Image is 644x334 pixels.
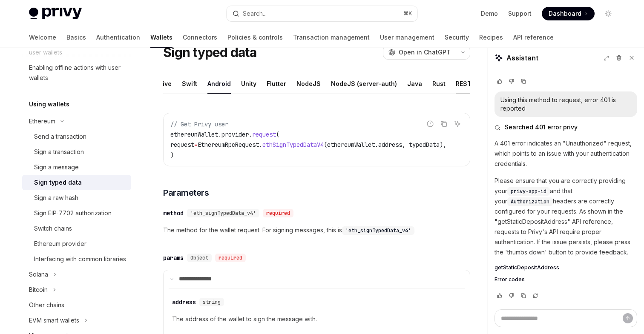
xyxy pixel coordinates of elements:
[22,297,131,313] a: Other chains
[163,225,470,235] span: The method for the wallet request. For signing messages, this is .
[530,291,540,300] button: Reload last chat
[494,276,525,283] span: Error codes
[456,74,483,94] div: REST API
[22,313,131,328] button: Toggle EVM smart wallets section
[494,276,637,283] a: Error codes
[331,74,397,94] div: NodeJS (server-auth)
[407,74,422,94] div: Java
[494,291,505,300] button: Vote that response was good
[22,236,131,251] a: Ethereum provider
[29,63,126,83] div: Enabling offline actions with user wallets
[494,264,559,271] span: getStaticDepositAddress
[479,27,503,48] a: Recipes
[190,210,256,217] span: 'eth_signTypedData_v4'
[432,74,446,94] div: Rust
[601,7,615,20] button: Toggle dark mode
[207,74,231,94] div: Android
[452,118,463,129] button: Ask AI
[494,138,637,169] p: A 401 error indicates an "Unauthorized" request, which points to an issue with your authenticatio...
[445,27,469,48] a: Security
[383,45,456,60] button: Open in ChatGPT
[183,27,217,48] a: Connectors
[342,226,414,235] code: 'eth_signTypedData_v4'
[22,175,131,190] a: Sign typed data
[399,48,451,57] span: Open in ChatGPT
[29,27,56,48] a: Welcome
[163,209,184,217] div: method
[29,269,48,280] div: Solana
[182,74,197,94] div: Swift
[203,299,221,305] span: string
[241,74,256,94] div: Unity
[170,120,228,128] span: // Get Privy user
[494,176,637,257] p: Please ensure that you are correctly providing your and that your headers are correctly configure...
[511,198,549,205] span: Authorization
[66,27,86,48] a: Basics
[34,131,86,142] div: Send a transaction
[34,177,82,188] div: Sign typed data
[518,291,529,300] button: Copy chat response
[215,254,246,262] div: required
[494,309,637,327] textarea: Ask a question...
[29,285,48,295] div: Bitcoin
[150,27,172,48] a: Wallets
[172,298,196,306] div: address
[227,27,283,48] a: Policies & controls
[34,223,72,234] div: Switch chains
[506,53,538,63] span: Assistant
[170,131,252,138] span: ethereumWallet.provider.
[542,7,595,20] a: Dashboard
[170,151,174,159] span: )
[34,162,79,172] div: Sign a message
[170,141,194,148] span: request
[252,131,276,138] span: request
[29,300,64,310] div: Other chains
[194,141,198,148] span: =
[29,8,82,20] img: light logo
[262,141,324,148] span: ethSignTypedDataV4
[34,147,84,157] div: Sign a transaction
[29,315,79,325] div: EVM smart wallets
[263,209,293,217] div: required
[22,160,131,175] a: Sign a message
[506,291,517,300] button: Vote that response was not good
[34,239,86,249] div: Ethereum provider
[505,123,578,131] span: Searched 401 error privy
[403,10,412,17] span: ⌘ K
[22,129,131,144] a: Send a transaction
[34,254,126,264] div: Interfacing with common libraries
[518,77,529,86] button: Copy chat response
[22,114,131,129] button: Toggle Ethereum section
[22,267,131,282] button: Toggle Solana section
[190,254,208,261] span: Object
[29,116,55,126] div: Ethereum
[293,27,370,48] a: Transaction management
[34,193,78,203] div: Sign a raw hash
[96,27,140,48] a: Authentication
[511,188,546,195] span: privy-app-id
[163,45,256,60] h1: Sign typed data
[513,27,554,48] a: API reference
[549,9,581,18] span: Dashboard
[22,206,131,221] a: Sign EIP-7702 authorization
[494,264,637,271] a: getStaticDepositAddress
[506,77,517,86] button: Vote that response was not good
[267,74,286,94] div: Flutter
[276,131,279,138] span: (
[481,9,498,18] a: Demo
[22,221,131,236] a: Switch chains
[22,144,131,160] a: Sign a transaction
[508,9,532,18] a: Support
[500,96,631,113] div: Using this method to request, error 401 is reported
[29,99,69,109] h5: Using wallets
[623,313,633,323] button: Send message
[494,123,637,131] button: Searched 401 error privy
[324,141,446,148] span: (ethereumWallet.address, typedData),
[198,141,262,148] span: EthereumRpcRequest.
[243,9,267,19] div: Search...
[22,190,131,206] a: Sign a raw hash
[227,6,417,21] button: Open search
[22,251,131,267] a: Interfacing with common libraries
[438,118,449,129] button: Copy the contents from the code block
[425,118,436,129] button: Report incorrect code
